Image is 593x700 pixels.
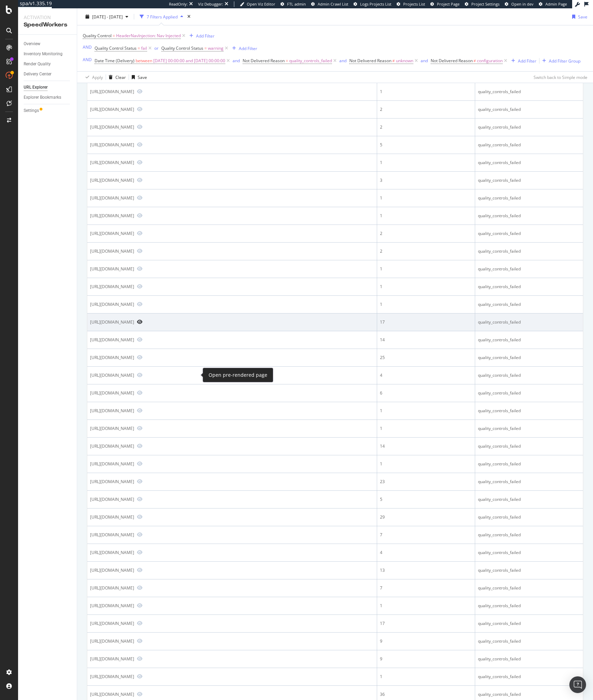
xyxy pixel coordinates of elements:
[380,106,472,113] div: 2
[233,58,240,64] div: and
[154,45,159,51] button: or
[90,372,134,378] div: [URL][DOMAIN_NAME]
[478,372,580,379] div: quality_controls_failed
[478,390,580,396] div: quality_controls_failed
[24,14,71,21] div: Activation
[474,58,476,64] span: ≠
[478,532,580,538] div: quality_controls_failed
[90,284,134,290] div: [URL][DOMAIN_NAME]
[116,31,181,41] span: HeaderNavInjection: Nav Injected
[137,142,143,147] a: Preview https://www.bestbuy.com/site/reviews/tcl-55-class-s4-s-class-4k-uhd-hdr-led-smart-tv-with...
[349,58,391,64] span: Not Delivered Reason
[90,390,134,396] div: [URL][DOMAIN_NAME]
[287,1,306,7] span: FTL admin
[137,656,143,661] a: Preview https://www.bestbuy.com/site/ninja-blast-max-portable-blender-with-22oz-twist-go-vessel-d...
[569,676,586,693] div: Open Intercom Messenger
[478,177,580,184] div: quality_controls_failed
[289,56,332,66] span: quality_controls_failed
[90,89,134,95] div: [URL][DOMAIN_NAME]
[478,425,580,432] div: quality_controls_failed
[478,337,580,343] div: quality_controls_failed
[380,496,472,503] div: 5
[281,1,306,7] a: FTL admin
[83,11,131,22] button: [DATE] - [DATE]
[478,284,580,290] div: quality_controls_failed
[137,302,143,307] a: Preview https://www.bestbuy.com/product/martinlogan-motion-foundation-b1-x-wiim-amp-bundle-with-a...
[137,373,143,377] a: Preview https://www.bestbuy.com/site/panasonic-lumix-s9-full-frame-mirrorless-camera-black/658485...
[478,638,580,644] div: quality_controls_failed
[137,89,143,94] a: Preview https://www.bestbuy.com/site/reviews/bose-soundlink-mini-bluetooth-speaker-ii-pearl/63851...
[380,142,472,148] div: 5
[318,1,348,7] span: Admin Crawl List
[24,94,61,101] div: Explorer Bookmarks
[129,72,147,83] button: Save
[478,142,580,148] div: quality_controls_failed
[380,514,472,520] div: 29
[380,355,472,361] div: 25
[380,284,472,290] div: 1
[90,532,134,538] div: [URL][DOMAIN_NAME]
[90,319,134,325] div: [URL][DOMAIN_NAME]
[90,425,134,431] div: [URL][DOMAIN_NAME]
[90,514,134,520] div: [URL][DOMAIN_NAME]
[90,213,134,219] div: [URL][DOMAIN_NAME]
[380,89,472,95] div: 1
[478,443,580,449] div: quality_controls_failed
[380,408,472,414] div: 1
[90,266,134,272] div: [URL][DOMAIN_NAME]
[478,160,580,166] div: quality_controls_failed
[90,461,134,467] div: [URL][DOMAIN_NAME]
[83,44,92,50] button: AND
[509,57,536,65] button: Add Filter
[380,301,472,308] div: 1
[90,177,134,183] div: [URL][DOMAIN_NAME]
[92,14,123,19] span: [DATE] - [DATE]
[380,443,472,449] div: 14
[24,71,72,78] a: Delivery Center
[137,514,143,519] a: Preview https://www.bestbuy.com/site/apple-iphone-16e-128gb-apple-intelligence-white-verizon/6443...
[569,11,587,22] button: Save
[137,461,143,466] a: Preview https://www.bestbuy.com/site/cafe-5-75-cu-ft-freestanding-dual-fuel-true-convection-range...
[138,74,147,80] div: Save
[431,58,473,64] span: Not Delivered Reason
[478,319,580,325] div: quality_controls_failed
[478,106,580,113] div: quality_controls_failed
[137,638,143,643] a: Preview https://www.bestbuy.com/site/mount-it-dual-monitor-desk-mount-up-to-32-black/6485033.p?sk...
[380,532,472,538] div: 7
[478,301,580,308] div: quality_controls_failed
[380,390,472,396] div: 6
[478,213,580,219] div: quality_controls_failed
[137,319,143,324] a: Preview https://www.bestbuy.com/site/martinlogan-motion-foundation-f1-3-way-floorstanding-speaker...
[90,691,134,697] div: [URL][DOMAIN_NAME]
[90,337,134,343] div: [URL][DOMAIN_NAME]
[477,56,503,66] span: configuration
[24,60,72,68] a: Render Quality
[83,72,103,83] button: Apply
[137,337,143,342] a: Preview https://www.bestbuy.com/site/sandisk-ultra-32gb-usb-3-0-flash-drive-with-hardware-encrypt...
[209,371,267,379] div: Open pre-rendered page
[478,124,580,130] div: quality_controls_failed
[430,1,460,7] a: Project Page
[24,107,72,114] a: Settings
[92,74,103,80] div: Apply
[90,620,134,626] div: [URL][DOMAIN_NAME]
[137,692,143,697] a: Preview https://www.bestbuy.com/site/fifine-xlr-usb-wired-cardioid-dynamic-microphone-with-rgb-li...
[403,1,425,7] span: Projects List
[161,45,203,51] span: Quality Control Status
[311,1,348,7] a: Admin Crawl List
[137,195,143,200] a: Preview https://www.bestbuy.com/product/asus-rog-flow-z13-13-4-2-5k-180hz-touch-screen-gaming-lap...
[380,461,472,467] div: 1
[518,58,536,64] div: Add Filter
[478,567,580,573] div: quality_controls_failed
[380,656,472,662] div: 9
[90,674,134,679] div: [URL][DOMAIN_NAME]
[380,372,472,379] div: 4
[380,266,472,272] div: 1
[539,1,567,7] a: Admin Page
[380,124,472,130] div: 2
[90,195,134,201] div: [URL][DOMAIN_NAME]
[137,603,143,608] a: Preview https://www.bestbuy.com/site/tp-link-ax1800-nano-wi-fi-6-wireless-usb-adapter-black/65783...
[471,1,499,7] span: Project Settings
[478,461,580,467] div: quality_controls_failed
[198,1,223,7] div: Viz Debugger:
